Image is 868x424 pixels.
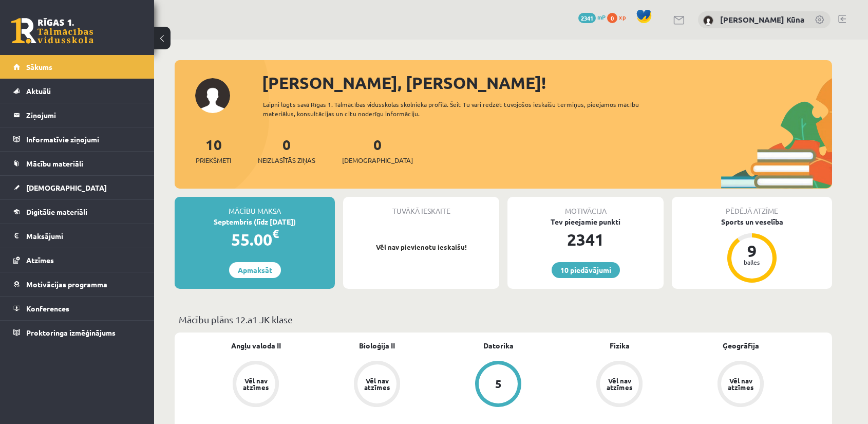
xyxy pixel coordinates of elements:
[703,15,713,26] img: Anna Konstance Kūna
[272,226,279,241] span: €
[13,79,141,103] a: Aktuāli
[342,155,413,165] span: [DEMOGRAPHIC_DATA]
[175,197,335,216] div: Mācību maksa
[316,361,438,409] a: Vēl nav atzīmes
[605,377,634,391] div: Vēl nav atzīmes
[26,280,107,289] span: Motivācijas programma
[726,377,755,391] div: Vēl nav atzīmes
[737,243,767,259] div: 9
[263,100,657,118] div: Laipni lūgts savā Rīgas 1. Tālmācības vidusskolas skolnieka profilā. Šeit Tu vari redzēt tuvojošo...
[597,13,606,21] span: mP
[359,340,395,351] a: Bioloģija II
[26,103,141,127] legend: Ziņojumi
[578,13,596,23] span: 2341
[363,377,391,391] div: Vēl nav atzīmes
[13,127,141,151] a: Informatīvie ziņojumi
[507,197,664,216] div: Motivācija
[13,248,141,272] a: Atzīmes
[26,255,54,265] span: Atzīmes
[723,340,759,351] a: Ģeogrāfija
[552,262,620,278] a: 10 piedāvājumi
[13,152,141,175] a: Mācību materiāli
[13,176,141,199] a: [DEMOGRAPHIC_DATA]
[258,135,315,165] a: 0Neizlasītās ziņas
[607,13,631,21] a: 0 xp
[26,224,141,248] legend: Maksājumi
[13,200,141,224] a: Digitālie materiāli
[720,14,804,25] a: [PERSON_NAME] Kūna
[610,340,630,351] a: Fizika
[26,62,52,71] span: Sākums
[229,262,281,278] a: Apmaksāt
[26,86,51,96] span: Aktuāli
[483,340,514,351] a: Datorika
[672,216,832,227] div: Sports un veselība
[13,321,141,344] a: Proktoringa izmēģinājums
[13,297,141,320] a: Konferences
[680,361,801,409] a: Vēl nav atzīmes
[26,328,116,337] span: Proktoringa izmēģinājums
[175,227,335,252] div: 55.00
[737,259,767,265] div: balles
[195,361,316,409] a: Vēl nav atzīmes
[26,304,69,313] span: Konferences
[559,361,680,409] a: Vēl nav atzīmes
[619,13,626,21] span: xp
[342,135,413,165] a: 0[DEMOGRAPHIC_DATA]
[26,127,141,151] legend: Informatīvie ziņojumi
[13,272,141,296] a: Motivācijas programma
[196,135,231,165] a: 10Priekšmeti
[196,155,231,165] span: Priekšmeti
[672,216,832,284] a: Sports un veselība 9 balles
[507,227,664,252] div: 2341
[26,183,107,192] span: [DEMOGRAPHIC_DATA]
[13,103,141,127] a: Ziņojumi
[26,159,83,168] span: Mācību materiāli
[26,207,87,216] span: Digitālie materiāli
[13,224,141,248] a: Maksājumi
[438,361,559,409] a: 5
[262,70,832,95] div: [PERSON_NAME], [PERSON_NAME]!
[11,18,93,44] a: Rīgas 1. Tālmācības vidusskola
[343,197,499,216] div: Tuvākā ieskaite
[578,13,606,21] a: 2341 mP
[495,378,502,390] div: 5
[13,55,141,79] a: Sākums
[672,197,832,216] div: Pēdējā atzīme
[175,216,335,227] div: Septembris (līdz [DATE])
[231,340,281,351] a: Angļu valoda II
[179,312,828,326] p: Mācību plāns 12.a1 JK klase
[241,377,270,391] div: Vēl nav atzīmes
[348,242,494,252] p: Vēl nav pievienotu ieskaišu!
[607,13,617,23] span: 0
[507,216,664,227] div: Tev pieejamie punkti
[258,155,315,165] span: Neizlasītās ziņas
